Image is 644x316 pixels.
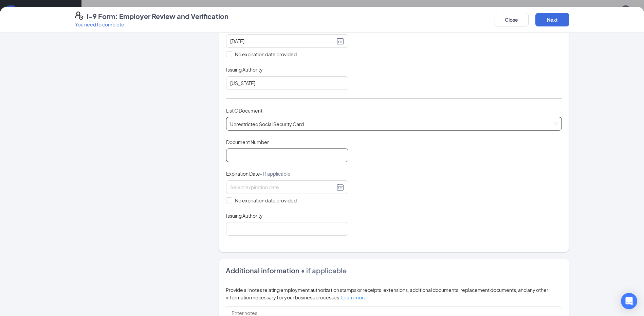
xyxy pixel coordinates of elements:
[495,13,529,26] button: Close
[230,37,335,45] input: 08/21/2027
[232,197,299,204] span: No expiration date provided
[232,51,299,58] span: No expiration date provided
[75,12,83,20] svg: FormI9EVerifyIcon
[226,107,262,114] span: List C Document
[87,12,228,21] h4: I-9 Form: Employer Review and Verification
[230,183,335,191] input: Select expiration date
[226,212,263,219] span: Issuing Authority
[341,294,367,300] a: Learn more
[226,170,291,177] span: Expiration Date
[226,266,299,275] span: Additional information
[75,21,228,28] p: You need to complete
[226,287,548,300] span: Provide all notes relating employment authorization stamps or receipts, extensions, additional do...
[226,66,263,73] span: Issuing Authority
[535,13,569,26] button: Next
[299,266,347,275] span: • if applicable
[260,171,291,177] span: - If applicable
[226,139,269,145] span: Document Number
[230,117,558,130] span: Unrestricted Social Security Card
[621,293,637,309] div: Open Intercom Messenger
